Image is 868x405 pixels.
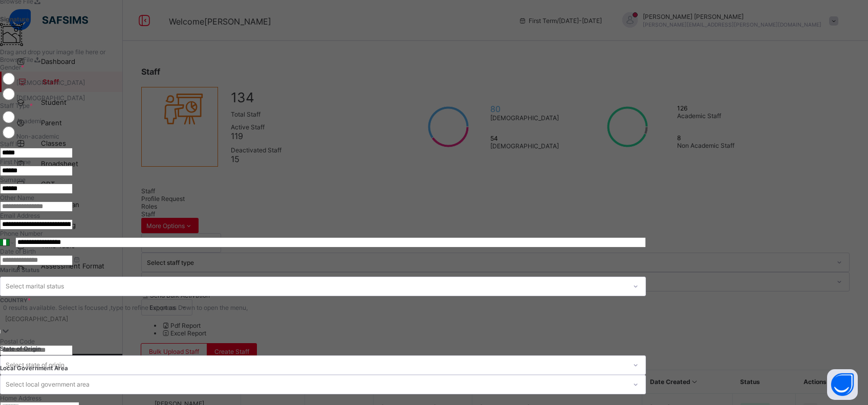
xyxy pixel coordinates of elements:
div: Select local government area [6,375,90,394]
label: Academic [16,117,45,125]
label: Non-academic [16,132,59,140]
label: [DEMOGRAPHIC_DATA] [16,79,85,86]
button: Open asap [827,369,858,400]
div: [GEOGRAPHIC_DATA] [5,314,68,322]
label: [DEMOGRAPHIC_DATA] [16,94,85,102]
div: Select marital status [6,277,64,296]
span: 0 results available. Select is focused ,type to refine list, press Down to open the menu, [2,304,248,311]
